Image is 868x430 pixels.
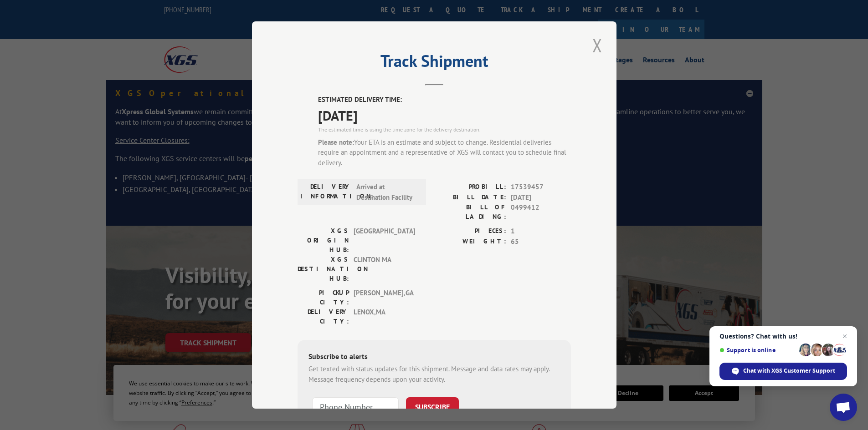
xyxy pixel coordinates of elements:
[356,182,418,202] span: Arrived at Destination Facility
[318,137,571,168] div: Your ETA is an estimate and subject to change. Residential deliveries require an appointment and ...
[743,367,835,375] span: Chat with XGS Customer Support
[298,226,349,255] label: XGS ORIGIN HUB:
[590,33,605,58] button: Close modal
[354,226,415,255] span: [GEOGRAPHIC_DATA]
[312,397,399,416] input: Phone Number
[298,255,349,283] label: XGS DESTINATION HUB:
[511,182,571,192] span: 17539457
[298,55,571,72] h2: Track Shipment
[434,202,506,222] label: BILL OF LADING:
[719,333,847,340] span: Questions? Chat with us!
[719,347,796,354] span: Support is online
[511,202,571,222] span: 0499412
[830,394,857,421] a: Open chat
[318,138,354,147] strong: Please note:
[318,105,571,126] span: [DATE]
[308,364,560,384] div: Get texted with status updates for this shipment. Message and data rates may apply. Message frequ...
[511,237,571,247] span: 65
[719,363,847,380] span: Chat with XGS Customer Support
[318,126,571,134] div: The estimated time is using the time zone for the delivery destination.
[298,288,349,307] label: PICKUP CITY:
[434,226,506,237] label: PIECES:
[354,307,415,326] span: LENOX , MA
[300,182,352,202] label: DELIVERY INFORMATION:
[434,192,506,203] label: BILL DATE:
[434,237,506,247] label: WEIGHT:
[308,351,560,364] div: Subscribe to alerts
[406,397,459,416] button: SUBSCRIBE
[298,307,349,326] label: DELIVERY CITY:
[511,226,571,237] span: 1
[354,255,415,283] span: CLINTON MA
[434,182,506,192] label: PROBILL:
[318,95,571,105] label: ESTIMATED DELIVERY TIME:
[511,192,571,203] span: [DATE]
[354,288,415,307] span: [PERSON_NAME] , GA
